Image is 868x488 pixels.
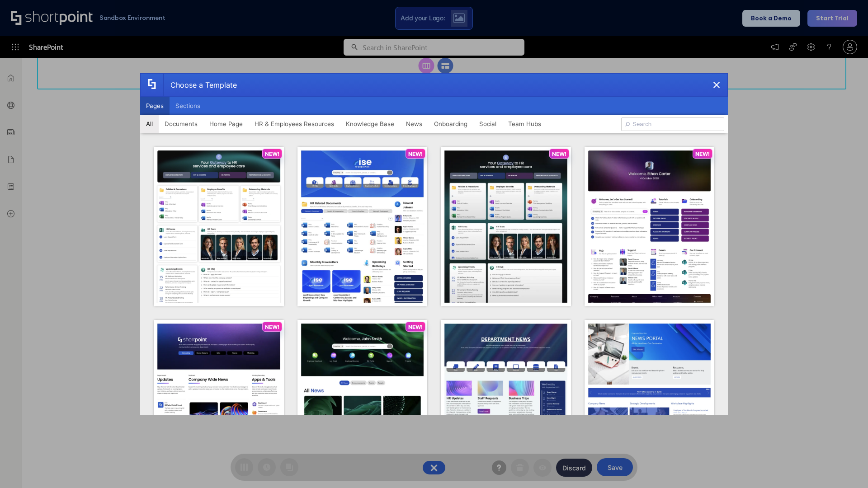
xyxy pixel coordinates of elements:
button: News [400,115,428,133]
button: Social [473,115,502,133]
button: Sections [170,97,206,115]
button: Onboarding [428,115,473,133]
p: NEW! [408,150,423,157]
p: NEW! [552,150,566,157]
button: HR & Employees Resources [249,115,340,133]
div: Choose a Template [163,74,237,96]
button: All [140,115,159,133]
p: NEW! [695,150,710,157]
button: Home Page [203,115,249,133]
button: Documents [159,115,203,133]
p: NEW! [265,324,279,330]
iframe: Chat Widget [823,445,868,488]
p: NEW! [408,324,423,330]
button: Team Hubs [502,115,547,133]
div: template selector [140,73,728,415]
p: NEW! [265,150,279,157]
button: Pages [140,97,170,115]
button: Knowledge Base [340,115,400,133]
input: Search [621,117,724,131]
